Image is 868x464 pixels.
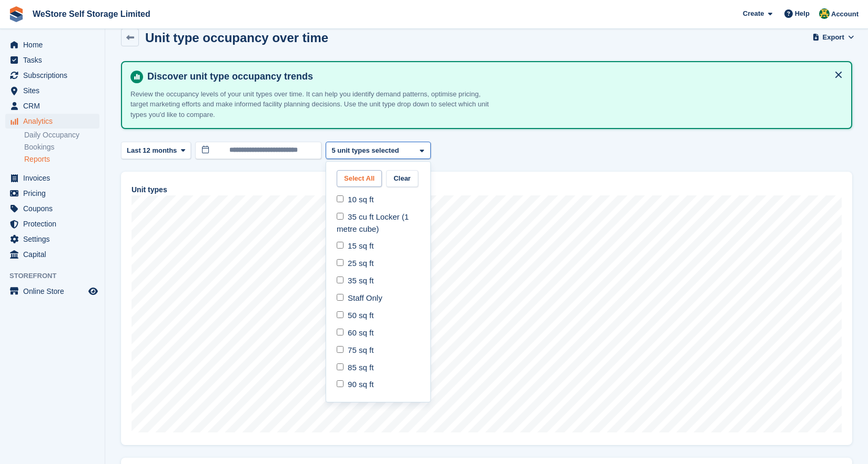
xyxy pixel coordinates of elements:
[23,114,86,129] span: Analytics
[330,376,426,393] div: 90 sq ft
[330,145,403,156] div: 5 unit types selected
[23,247,86,262] span: Capital
[5,186,99,201] a: menu
[5,232,99,246] a: menu
[5,37,99,52] a: menu
[330,238,426,255] div: 15 sq ft
[330,290,426,307] div: Staff Only
[23,83,86,98] span: Sites
[330,342,426,359] div: 75 sq ft
[145,31,328,45] h2: Unit type occupancy over time
[5,98,99,113] a: menu
[23,232,86,246] span: Settings
[330,255,426,272] div: 25 sq ft
[23,284,86,299] span: Online Store
[8,6,24,22] img: stora-icon-8386f47178a22dfd0bd8f6a31ec36ba5ce8667c1dd55bd0f319d3a0aa187defe.svg
[330,209,426,238] div: 35 cu ft Locker (1 metre cube)
[87,285,99,298] a: Preview store
[121,142,191,159] button: Last 12 months
[386,170,418,187] button: Clear
[5,171,99,185] a: menu
[23,171,86,185] span: Invoices
[814,28,852,46] button: Export
[24,142,99,152] a: Bookings
[23,37,86,52] span: Home
[5,201,99,216] a: menu
[337,170,382,187] button: Select All
[23,53,86,67] span: Tasks
[132,184,167,195] span: Unit types
[9,271,105,281] span: Storefront
[5,83,99,98] a: menu
[5,53,99,67] a: menu
[127,145,177,156] span: Last 12 months
[28,5,155,23] a: WeStore Self Storage Limited
[5,114,99,129] a: menu
[819,8,830,19] img: James Buffoni
[5,68,99,83] a: menu
[823,32,844,43] span: Export
[743,8,764,19] span: Create
[143,71,843,83] h4: Discover unit type occupancy trends
[831,9,859,19] span: Account
[330,393,426,411] div: 100 sq ft
[330,324,426,342] div: 60 sq ft
[23,186,86,201] span: Pricing
[23,216,86,231] span: Protection
[330,272,426,290] div: 35 sq ft
[5,284,99,299] a: menu
[330,191,426,209] div: 10 sq ft
[23,201,86,216] span: Coupons
[330,359,426,376] div: 85 sq ft
[330,307,426,324] div: 50 sq ft
[24,154,99,164] a: Reports
[5,247,99,262] a: menu
[23,68,86,83] span: Subscriptions
[24,130,99,140] a: Daily Occupancy
[23,98,86,113] span: CRM
[130,89,499,120] p: Review the occupancy levels of your unit types over time. It can help you identify demand pattern...
[5,216,99,231] a: menu
[795,8,810,19] span: Help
